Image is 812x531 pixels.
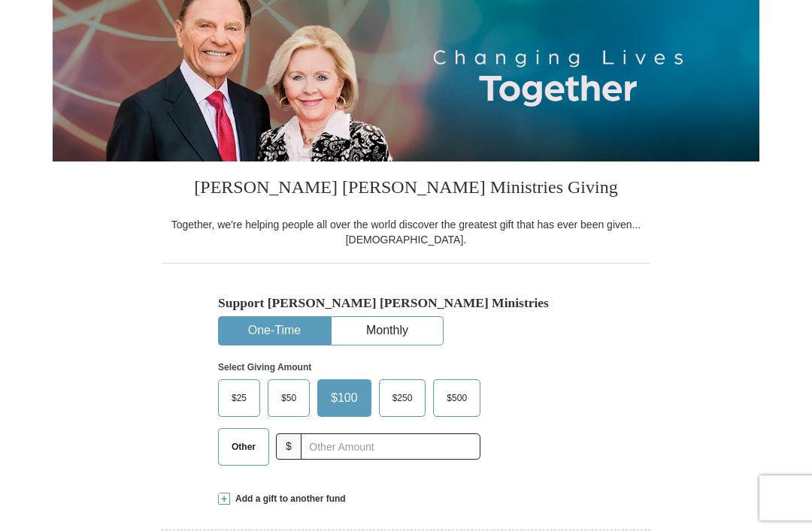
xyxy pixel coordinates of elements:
[385,387,420,409] span: $250
[274,387,304,409] span: $50
[301,433,480,460] input: Other Amount
[218,295,594,311] h5: Support [PERSON_NAME] [PERSON_NAME] Ministries
[276,433,301,460] span: $
[332,317,443,345] button: Monthly
[224,387,254,409] span: $25
[224,436,263,458] span: Other
[162,217,650,247] div: Together, we're helping people all over the world discover the greatest gift that has ever been g...
[162,161,650,217] h3: [PERSON_NAME] [PERSON_NAME] Ministries Giving
[439,387,474,409] span: $500
[230,493,346,505] span: Add a gift to another fund
[323,387,365,409] span: $100
[219,317,330,345] button: One-Time
[218,362,311,373] strong: Select Giving Amount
